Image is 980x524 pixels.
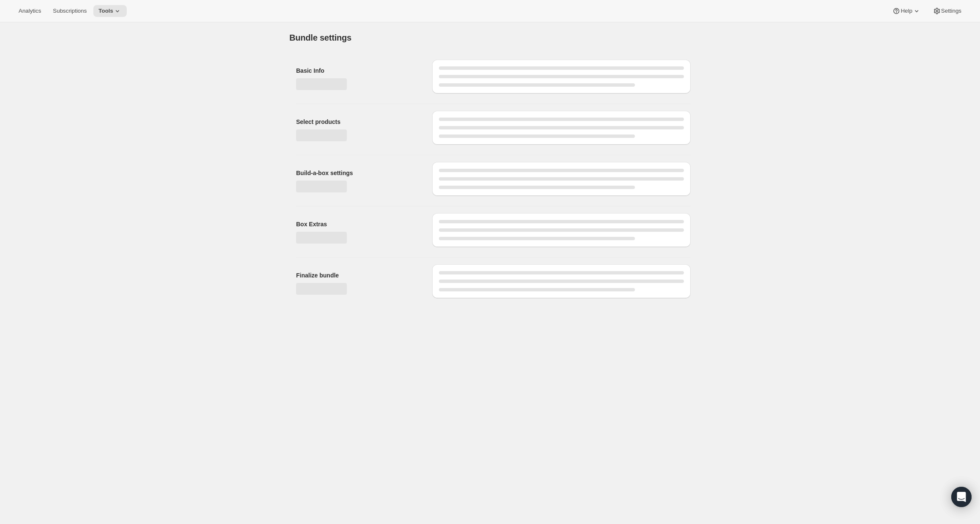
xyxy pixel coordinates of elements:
button: Help [887,5,926,17]
h2: Build-a-box settings [296,169,419,177]
h2: Finalize bundle [296,271,419,280]
h2: Select products [296,118,419,126]
button: Analytics [14,5,46,17]
h2: Basic Info [296,66,419,75]
div: Page loading [279,22,701,305]
div: Open Intercom Messenger [951,487,972,507]
button: Settings [928,5,966,17]
span: Analytics [19,8,41,14]
span: Help [901,8,912,14]
span: Settings [941,8,961,14]
button: Tools [93,5,127,17]
h1: Bundle settings [289,33,351,43]
span: Tools [98,8,113,14]
span: Subscriptions [53,8,87,14]
button: Subscriptions [48,5,92,17]
h2: Box Extras [296,220,419,228]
